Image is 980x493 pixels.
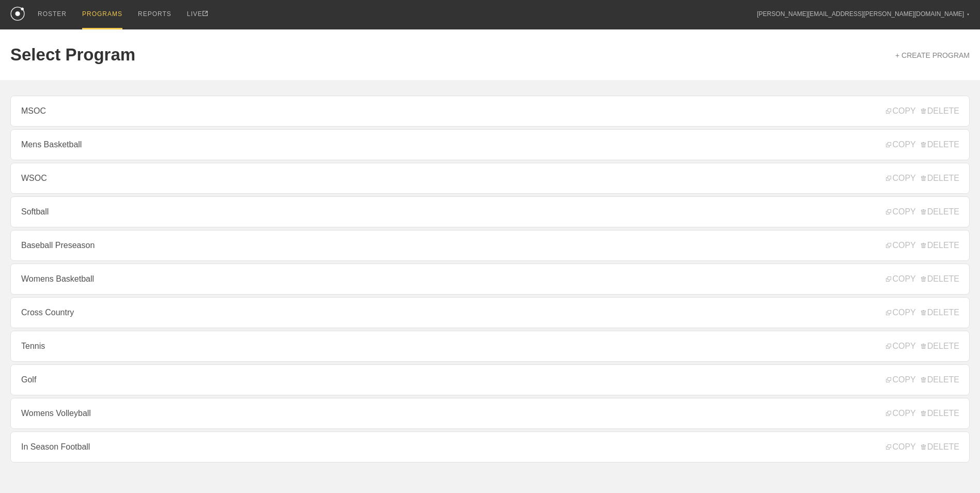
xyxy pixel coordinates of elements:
[10,264,970,295] a: Womens Basketball
[886,140,915,149] span: COPY
[10,230,970,261] a: Baseball Preseason
[895,51,970,59] a: + CREATE PROGRAM
[10,432,970,463] a: In Season Football
[886,342,915,351] span: COPY
[921,106,959,116] span: DELETE
[921,274,959,284] span: DELETE
[10,129,970,160] a: Mens Basketball
[967,11,970,18] div: ▼
[10,297,970,328] a: Cross Country
[886,207,915,217] span: COPY
[10,196,970,227] a: Softball
[886,174,915,183] span: COPY
[10,163,970,194] a: WSOC
[921,308,959,317] span: DELETE
[921,207,959,217] span: DELETE
[794,373,980,493] iframe: Chat Widget
[10,364,970,395] a: Golf
[921,342,959,351] span: DELETE
[10,398,970,429] a: Womens Volleyball
[10,331,970,362] a: Tennis
[886,274,915,284] span: COPY
[921,140,959,149] span: DELETE
[10,7,25,21] img: logo
[921,174,959,183] span: DELETE
[921,241,959,250] span: DELETE
[886,106,915,116] span: COPY
[886,308,915,317] span: COPY
[886,241,915,250] span: COPY
[10,96,970,127] a: MSOC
